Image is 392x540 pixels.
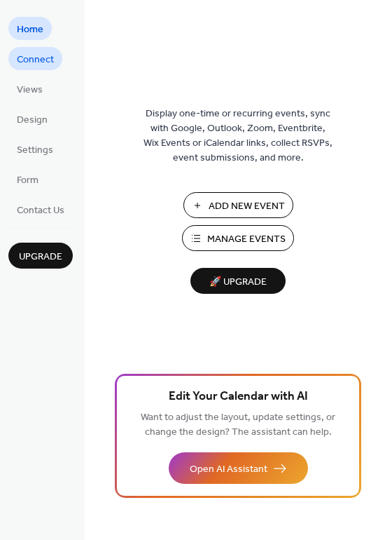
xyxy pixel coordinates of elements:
span: Contact Us [17,203,64,218]
span: Want to adjust the layout, update settings, or change the design? The assistant can help. [141,408,335,442]
span: Add New Event [209,199,285,214]
span: Connect [17,53,54,67]
span: Open AI Assistant [190,462,267,477]
span: Home [17,22,43,37]
button: Upgrade [8,243,73,269]
span: Edit Your Calendar with AI [169,387,308,407]
a: Connect [8,47,62,70]
span: Manage Events [207,232,286,247]
button: 🚀 Upgrade [190,268,286,294]
a: Contact Us [8,198,73,221]
span: Display one-time or recurring events, sync with Google, Outlook, Zoom, Eventbrite, Wix Events or ... [143,107,332,166]
a: Design [8,107,56,130]
a: Settings [8,137,62,161]
a: Form [8,168,47,191]
button: Open AI Assistant [169,452,308,484]
span: Form [17,173,38,188]
button: Manage Events [182,225,294,251]
span: Views [17,83,43,97]
a: Views [8,77,51,100]
span: Upgrade [19,250,62,264]
span: Settings [17,143,53,158]
span: Design [17,113,48,128]
button: Add New Event [183,192,293,218]
span: 🚀 Upgrade [199,273,277,292]
a: Home [8,17,52,40]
